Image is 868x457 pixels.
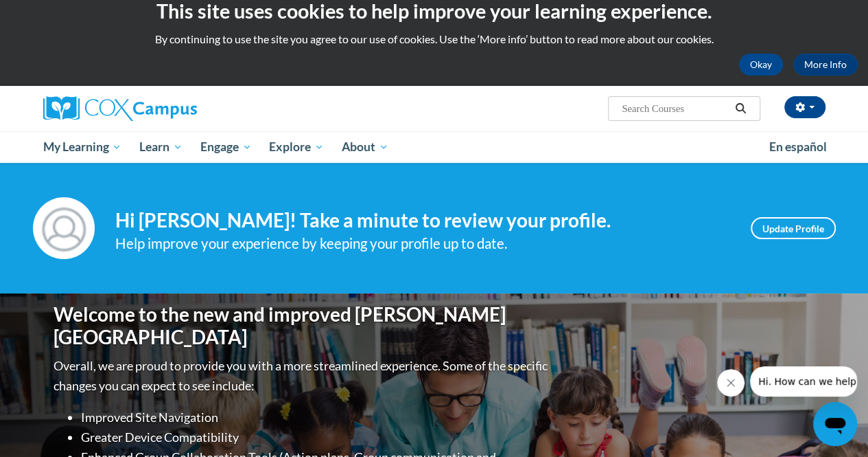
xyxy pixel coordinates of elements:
img: Cox Campus [43,96,197,121]
a: Engage [191,131,261,163]
input: Search Courses [620,100,730,117]
button: Okay [739,54,783,76]
a: Learn [130,131,191,163]
iframe: Close message [717,369,744,397]
iframe: Button to launch messaging window [813,402,857,446]
p: By continuing to use the site you agree to our use of cookies. Use the ‘More info’ button to read... [10,32,858,47]
a: More Info [793,54,858,76]
p: Overall, we are proud to provide you with a more streamlined experience. Some of the specific cha... [54,356,551,396]
div: Main menu [33,131,836,163]
span: Hi. How can we help? [8,10,111,21]
img: Profile Image [33,197,95,259]
a: En español [760,133,836,161]
a: My Learning [34,131,131,163]
span: Explore [269,139,324,155]
li: Greater Device Compatibility [81,427,551,447]
span: En español [769,140,827,154]
span: Learn [139,139,183,155]
a: Explore [260,131,333,163]
span: About [342,139,388,155]
h4: Hi [PERSON_NAME]! Take a minute to review your profile. [115,209,730,232]
button: Search [730,100,751,117]
button: Account Settings [784,96,825,118]
a: About [333,131,397,163]
a: Update Profile [751,217,836,239]
a: Cox Campus [43,96,290,121]
span: My Learning [43,139,121,155]
div: Help improve your experience by keeping your profile up to date. [115,232,730,255]
span: Engage [200,139,252,155]
li: Improved Site Navigation [81,408,551,427]
iframe: Message from company [750,366,857,397]
h1: Welcome to the new and improved [PERSON_NAME][GEOGRAPHIC_DATA] [54,303,551,349]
